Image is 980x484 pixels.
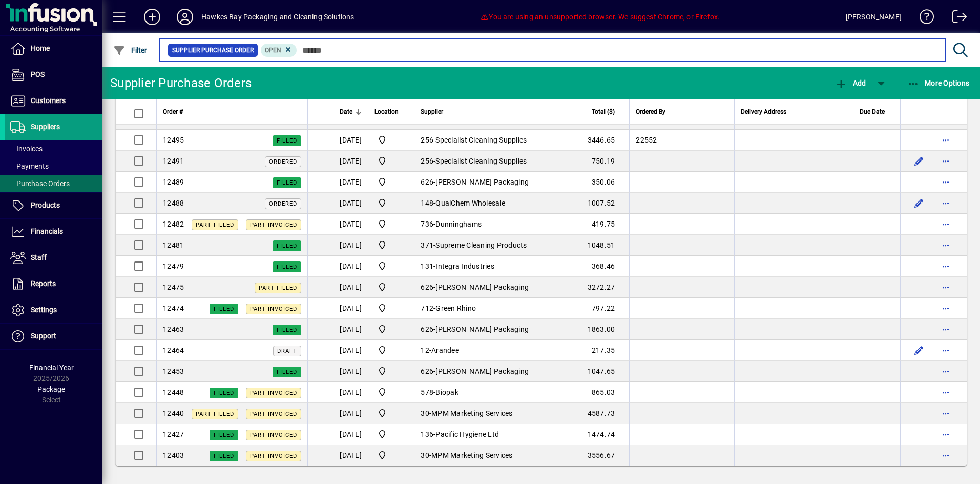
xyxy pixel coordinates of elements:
[333,424,368,445] td: [DATE]
[421,430,433,438] span: 136
[261,44,297,57] mat-chip: Completion Status: Open
[113,46,148,54] span: Filter
[374,302,408,314] span: Central
[201,9,355,25] div: Hawkes Bay Packaging and Cleaning Solutions
[374,386,408,398] span: Central
[340,106,352,117] span: Date
[374,449,408,461] span: Central
[110,75,252,91] div: Supplier Purchase Orders
[163,199,184,207] span: 12488
[435,304,476,312] span: Green Rhino
[421,325,433,333] span: 626
[911,195,927,211] button: Edit
[31,332,56,340] span: Support
[374,106,408,117] div: Location
[250,453,297,459] span: Part Invoiced
[277,327,297,333] span: Filled
[911,342,927,358] button: Edit
[277,348,297,354] span: Draft
[937,195,954,211] button: More options
[31,227,63,235] span: Financials
[421,106,443,117] span: Supplier
[435,430,499,438] span: Pacific Hygiene Ltd
[265,47,281,54] span: Open
[421,157,433,165] span: 256
[421,409,429,417] span: 30
[568,361,629,382] td: 1047.65
[431,409,513,417] span: MPM Marketing Services
[414,403,568,424] td: -
[340,106,362,117] div: Date
[374,155,408,167] span: Central
[421,367,433,375] span: 626
[414,361,568,382] td: -
[414,193,568,214] td: -
[5,297,102,323] a: Settings
[574,106,624,117] div: Total ($)
[333,277,368,298] td: [DATE]
[374,260,408,272] span: Central
[374,344,408,356] span: Central
[636,106,665,117] span: Ordered By
[435,367,529,375] span: [PERSON_NAME] Packaging
[937,342,954,358] button: More options
[163,262,184,270] span: 12479
[196,221,234,228] span: Part Filled
[431,451,513,459] span: MPM Marketing Services
[414,340,568,361] td: -
[10,145,43,153] span: Invoices
[937,363,954,379] button: More options
[568,403,629,424] td: 4587.73
[37,385,65,393] span: Package
[5,140,102,157] a: Invoices
[435,157,527,165] span: Specialist Cleaning Supplies
[905,74,972,92] button: More Options
[937,258,954,274] button: More options
[414,319,568,340] td: -
[333,340,368,361] td: [DATE]
[568,382,629,403] td: 865.03
[568,319,629,340] td: 1863.00
[5,36,102,62] a: Home
[937,216,954,232] button: More options
[435,325,529,333] span: [PERSON_NAME] Packaging
[31,201,60,209] span: Products
[435,262,494,270] span: Integra Industries
[846,9,902,25] div: [PERSON_NAME]
[414,424,568,445] td: -
[911,153,927,169] button: Edit
[435,220,482,228] span: Dunninghams
[5,175,102,192] a: Purchase Orders
[907,79,970,87] span: More Options
[374,365,408,377] span: Central
[136,8,169,26] button: Add
[421,346,429,354] span: 12
[163,136,184,144] span: 12495
[333,256,368,277] td: [DATE]
[333,193,368,214] td: [DATE]
[860,106,894,117] div: Due Date
[163,241,184,249] span: 12481
[414,214,568,235] td: -
[277,264,297,270] span: Filled
[374,134,408,146] span: Central
[333,130,368,151] td: [DATE]
[414,151,568,172] td: -
[374,323,408,335] span: Central
[250,411,297,417] span: Part Invoiced
[937,153,954,169] button: More options
[835,79,866,87] span: Add
[31,44,50,52] span: Home
[414,256,568,277] td: -
[414,172,568,193] td: -
[937,447,954,463] button: More options
[31,70,45,78] span: POS
[832,74,868,92] button: Add
[374,106,399,117] span: Location
[435,241,527,249] span: Supreme Cleaning Products
[163,367,184,375] span: 12453
[374,197,408,209] span: Central
[568,235,629,256] td: 1048.51
[163,304,184,312] span: 12474
[568,130,629,151] td: 3446.65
